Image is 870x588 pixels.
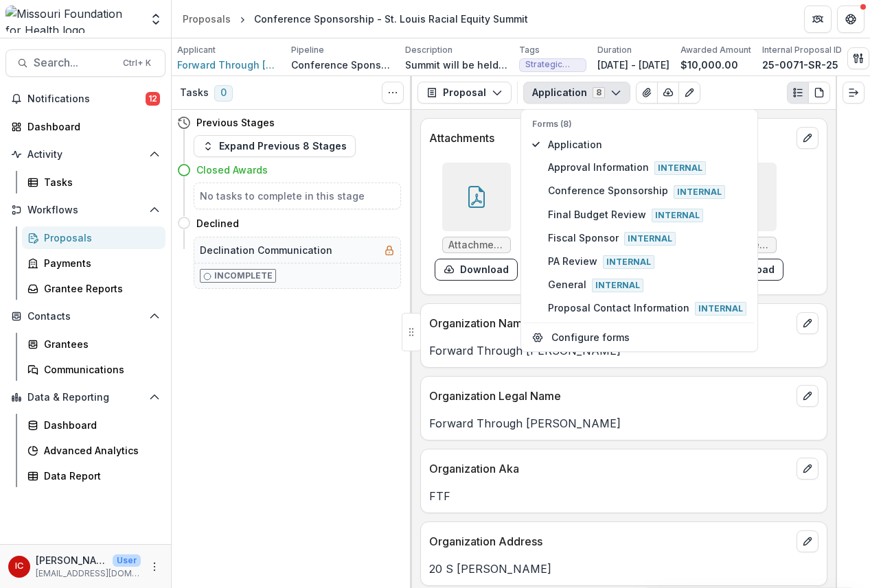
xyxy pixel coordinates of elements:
[27,119,154,134] div: Dashboard
[548,231,746,246] span: Fiscal Sponsor
[5,199,165,221] button: Open Workflows
[435,259,518,281] button: download-form-response
[548,183,746,198] span: Conference Sponsorship
[27,93,146,105] span: Notifications
[120,56,154,71] div: Ctrl + K
[177,9,236,29] a: Proposals
[196,115,275,130] h4: Previous Stages
[113,554,141,567] p: User
[200,243,332,257] h5: Declination Communication
[5,49,165,77] button: Search...
[429,533,791,550] p: Organization Address
[603,255,654,269] span: Internal
[654,161,706,175] span: Internal
[448,239,505,251] span: Attachments/6995/MFH-Grant-Acknowledgement.pdf
[523,82,630,104] button: Application8
[804,5,832,33] button: Partners
[548,277,746,292] span: General
[22,439,165,462] a: Advanced Analytics
[548,301,746,316] span: Proposal Contact Information
[797,312,819,334] button: edit
[548,207,746,222] span: Final Budget Review
[36,553,107,567] p: [PERSON_NAME]
[680,44,751,56] p: Awarded Amount
[636,82,658,104] button: View Attached Files
[44,231,154,245] div: Proposals
[797,127,819,149] button: edit
[44,256,154,270] div: Payments
[291,58,394,72] p: Conference Sponsorship
[837,5,865,33] button: Get Help
[787,82,809,104] button: Plaintext view
[146,5,165,33] button: Open entity switcher
[808,82,830,104] button: PDF view
[27,149,144,161] span: Activity
[680,58,738,72] p: $10,000.00
[214,85,233,102] span: 0
[525,60,580,69] span: Strategic Relationships - Other Grants and Contracts
[592,279,643,292] span: Internal
[382,82,404,104] button: Toggle View Cancelled Tasks
[291,44,324,56] p: Pipeline
[183,12,231,26] div: Proposals
[177,58,280,72] a: Forward Through [PERSON_NAME]
[405,44,453,56] p: Description
[762,44,842,56] p: Internal Proposal ID
[177,44,216,56] p: Applicant
[146,558,163,575] button: More
[429,415,819,432] p: Forward Through [PERSON_NAME]
[5,115,165,138] a: Dashboard
[429,488,819,504] p: FTF
[22,358,165,381] a: Communications
[5,386,165,408] button: Open Data & Reporting
[44,443,154,458] div: Advanced Analytics
[27,204,144,216] span: Workflows
[5,88,165,110] button: Notifications12
[548,254,746,269] span: PA Review
[146,92,160,106] span: 12
[843,82,865,104] button: Expand right
[519,44,540,56] p: Tags
[22,333,165,355] a: Grantees
[44,469,154,483] div: Data Report
[5,305,165,327] button: Open Contacts
[597,58,669,72] p: [DATE] - [DATE]
[548,160,746,175] span: Approval Information
[254,12,528,26] div: Conference Sponsorship - St. Louis Racial Equity Summit
[597,44,632,56] p: Duration
[429,342,819,359] p: Forward Through [PERSON_NAME]
[22,414,165,436] a: Dashboard
[44,362,154,377] div: Communications
[44,281,154,296] div: Grantee Reports
[36,567,141,580] p: [EMAIL_ADDRESS][DOMAIN_NAME]
[214,270,273,282] p: Incomplete
[695,302,746,316] span: Internal
[194,135,356,157] button: Expand Previous 8 Stages
[797,530,819,552] button: edit
[5,143,165,165] button: Open Activity
[22,226,165,249] a: Proposals
[15,562,23,571] div: Ivory Clarke
[429,460,791,477] p: Organization Aka
[532,118,746,130] p: Forms (8)
[180,87,209,99] h3: Tasks
[22,277,165,300] a: Grantee Reports
[429,130,791,146] p: Attachments
[429,315,791,331] p: Organization Name
[200,189,395,203] h5: No tasks to complete in this stage
[196,216,239,231] h4: Declined
[44,418,154,432] div: Dashboard
[27,311,144,322] span: Contacts
[44,337,154,351] div: Grantees
[674,185,725,199] span: Internal
[177,9,534,29] nav: breadcrumb
[22,252,165,274] a: Payments
[797,458,819,480] button: edit
[678,82,700,104] button: Edit as form
[22,464,165,487] a: Data Report
[405,58,508,72] p: Summit will be held at [GEOGRAPHIC_DATA][US_STATE][PERSON_NAME] [DATE]-[DATE]
[435,163,518,281] div: Attachments/6995/MFH-Grant-Acknowledgement.pdfdownload-form-response
[22,171,165,193] a: Tasks
[548,137,746,152] span: Application
[27,392,144,403] span: Data & Reporting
